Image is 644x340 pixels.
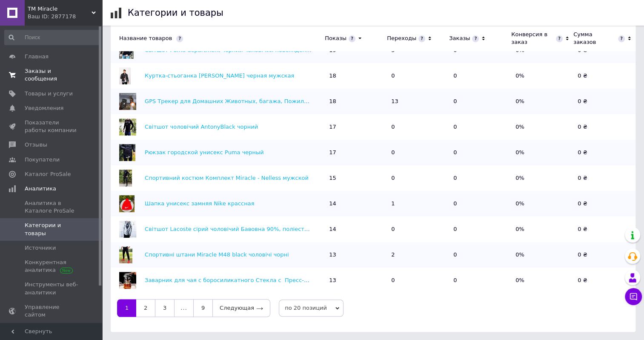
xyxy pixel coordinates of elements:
[573,268,635,293] td: 0 ₴
[325,140,387,165] td: 17
[573,242,635,268] td: 0 ₴
[25,303,79,319] span: Управление сайтом
[25,222,79,237] span: Категории и товары
[387,89,449,114] td: 13
[449,268,511,293] td: 0
[449,35,470,42] div: Заказы
[25,119,79,134] span: Показатели работы компании
[145,47,317,53] a: Світшот Puma department чорний чоловічий повсякденний
[25,141,47,149] span: Отзывы
[25,53,49,61] span: Главная
[4,30,100,45] input: Поиск
[145,175,309,181] a: Спортивний костюм Комплект Miracle - Nelless мужской
[387,216,449,242] td: 0
[136,299,155,317] a: 2
[625,288,642,305] button: Чат с покупателем
[25,199,79,215] span: Аналитика в Каталоге ProSale
[449,114,511,140] td: 0
[387,35,416,42] div: Переходы
[449,63,511,89] td: 0
[25,156,60,164] span: Покупатели
[449,216,511,242] td: 0
[119,118,136,135] img: Світшот чоловічий AntonyBlack чорний
[28,13,102,20] div: Ваш ID: 2877178
[25,259,79,274] span: Конкурентная аналитика
[325,242,387,268] td: 13
[449,140,511,165] td: 0
[511,191,573,216] td: 0%
[119,67,131,84] img: Куртка-стьоганка Tommy Black черная мужская
[573,191,635,216] td: 0 ₴
[449,89,511,114] td: 0
[573,114,635,140] td: 0 ₴
[449,165,511,191] td: 0
[573,89,635,114] td: 0 ₴
[387,140,449,165] td: 0
[25,170,71,178] span: Каталог ProSale
[387,191,449,216] td: 1
[128,8,223,18] h1: Категории и товары
[387,268,449,293] td: 0
[119,221,136,238] img: Світшот Lacoste сірий чоловічий Бавовна 90%, поліестер 10%
[119,272,136,289] img: Заварник для чая с боросиликатного Стекла с Пресс-Инфузером , Нескользящий, для Листового и Цвето...
[449,242,511,268] td: 0
[573,216,635,242] td: 0 ₴
[145,124,258,130] a: Світшот чоловічий AntonyBlack чорний
[145,98,495,104] a: GPS Трекер для Домашних Животных, багажа, Пожилых людей и детей Антипотерянное Устройство Совмест...
[119,195,135,212] img: Шапка унисекс замняя Nike крассная
[325,35,346,42] div: Показы
[119,93,136,110] img: GPS Трекер для Домашних Животных, багажа, Пожилых людей и детей Антипотерянное Устройство Совмест...
[145,149,264,156] a: Рюкзак городской унисекс Puma черный
[25,185,56,193] span: Аналитика
[25,104,63,112] span: Уведомления
[511,165,573,191] td: 0%
[145,277,487,283] a: Заварник для чая с боросиликатного Стекла с Пресс-Инфузером , Нескользящий, для Листового и Цвето...
[325,114,387,140] td: 17
[387,114,449,140] td: 0
[28,5,92,13] span: ТМ Miracle
[119,246,132,263] img: Спортивні штани Miracle M48 black чоловічі чорні
[511,114,573,140] td: 0%
[25,281,79,296] span: Инструменты веб-аналитики
[387,242,449,268] td: 2
[325,191,387,216] td: 14
[325,63,387,89] td: 18
[573,165,635,191] td: 0 ₴
[145,72,294,79] a: Куртка-стьоганка [PERSON_NAME] черная мужская
[573,140,635,165] td: 0 ₴
[25,244,56,252] span: Источники
[511,216,573,242] td: 0%
[449,191,511,216] td: 0
[387,165,449,191] td: 0
[145,226,325,232] a: Світшот Lacoste сірий чоловічий Бавовна 90%, поліестер 10%
[119,170,132,187] img: Спортивний костюм Комплект Miracle - Nelless мужской
[511,242,573,268] td: 0%
[573,63,635,89] td: 0 ₴
[511,140,573,165] td: 0%
[117,299,136,317] a: 1
[145,200,254,207] a: Шапка унисекс замняя Nike крассная
[25,67,79,83] span: Заказы и сообщения
[325,216,387,242] td: 14
[119,144,135,161] img: Рюкзак городской унисекс Puma черный
[25,90,73,98] span: Товары и услуги
[325,165,387,191] td: 15
[325,89,387,114] td: 18
[111,35,321,42] div: Название товаров
[573,31,616,46] div: Сумма заказов
[175,299,193,317] span: ...
[279,300,343,317] span: по 20 позиций
[212,299,270,317] a: Следующая
[511,63,573,89] td: 0%
[145,251,289,258] a: Спортивні штани Miracle M48 black чоловічі чорні
[193,299,212,317] a: 9
[325,268,387,293] td: 13
[511,268,573,293] td: 0%
[387,63,449,89] td: 0
[511,31,554,46] div: Конверсия в заказ
[155,299,175,317] a: 3
[511,89,573,114] td: 0%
